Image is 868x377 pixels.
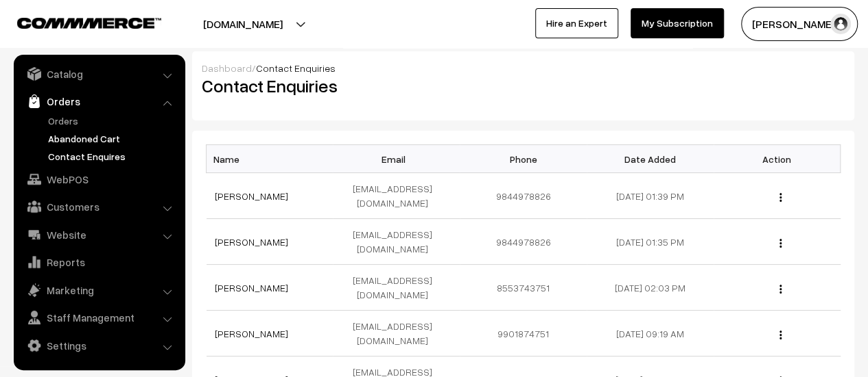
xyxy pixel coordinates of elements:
[17,62,180,86] a: Catalog
[714,145,841,173] th: Action
[207,145,333,173] th: Name
[17,250,180,274] a: Reports
[45,149,180,164] a: Contact Enquires
[460,173,587,219] td: 9844978826
[45,114,180,128] a: Orders
[45,131,180,146] a: Abandoned Cart
[460,311,587,356] td: 9901874751
[779,285,782,294] img: Menu
[17,333,180,358] a: Settings
[215,328,288,339] a: [PERSON_NAME]
[215,236,288,248] a: [PERSON_NAME]
[779,239,782,248] img: Menu
[460,219,587,265] td: 9844978826
[535,8,618,38] a: Hire an Expert
[460,145,587,173] th: Phone
[587,145,714,173] th: Date Added
[333,311,460,356] td: [EMAIL_ADDRESS][DOMAIN_NAME]
[333,145,460,173] th: Email
[17,167,180,192] a: WebPOS
[17,305,180,330] a: Staff Management
[17,89,180,114] a: Orders
[333,173,460,219] td: [EMAIL_ADDRESS][DOMAIN_NAME]
[17,278,180,302] a: Marketing
[587,265,714,311] td: [DATE] 02:03 PM
[587,219,714,265] td: [DATE] 01:35 PM
[631,8,724,38] a: My Subscription
[215,190,288,202] a: [PERSON_NAME]
[779,330,782,339] img: Menu
[256,62,336,74] span: Contact Enquiries
[587,173,714,219] td: [DATE] 01:39 PM
[779,193,782,202] img: Menu
[202,61,845,75] div: /
[460,265,587,311] td: 8553743751
[155,7,331,41] button: [DOMAIN_NAME]
[333,265,460,311] td: [EMAIL_ADDRESS][DOMAIN_NAME]
[17,222,180,247] a: Website
[741,7,858,41] button: [PERSON_NAME]
[202,75,513,96] h2: Contact Enquiries
[17,14,137,30] a: COMMMERCE
[333,219,460,265] td: [EMAIL_ADDRESS][DOMAIN_NAME]
[17,18,161,28] img: COMMMERCE
[830,14,851,34] img: user
[202,62,252,74] a: Dashboard
[587,311,714,356] td: [DATE] 09:19 AM
[215,282,288,294] a: [PERSON_NAME]
[17,194,180,219] a: Customers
